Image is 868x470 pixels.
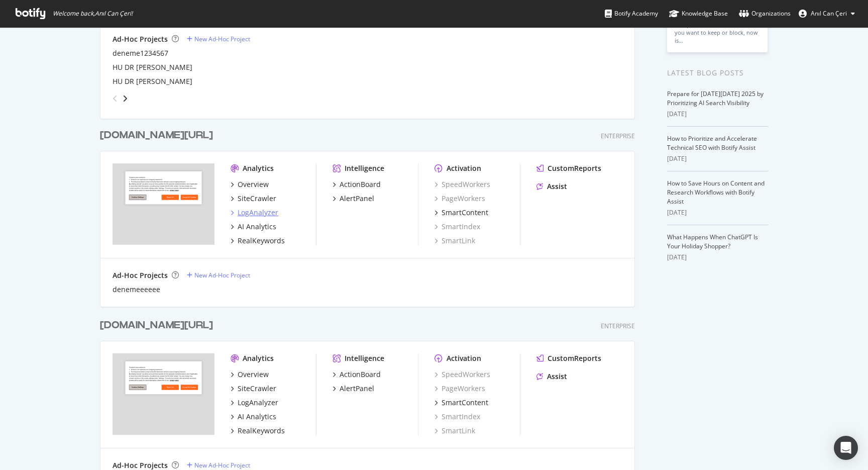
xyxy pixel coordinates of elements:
div: angle-left [108,90,122,107]
div: CustomReports [548,163,601,173]
a: SpeedWorkers [435,369,490,380]
div: Botify Academy [605,9,658,19]
button: Anıl Can Çeri [791,6,863,22]
a: SpeedWorkers [435,179,490,190]
div: RealKeywords [238,236,285,246]
a: SmartIndex [435,222,480,232]
div: Intelligence [345,163,384,173]
a: [DOMAIN_NAME][URL] [100,128,217,143]
a: AI Analytics [231,412,276,422]
a: SmartContent [435,208,488,218]
a: PageWorkers [435,384,485,394]
a: New Ad-Hoc Project [187,35,250,43]
a: LogAnalyzer [231,398,278,408]
div: Analytics [243,163,274,173]
div: Analytics [243,353,274,363]
div: Assist [547,181,567,192]
div: LogAnalyzer [238,208,278,218]
div: Latest Blog Posts [667,67,768,78]
a: HU DR [PERSON_NAME] [113,62,192,72]
div: New Ad-Hoc Project [194,461,250,469]
div: RealKeywords [238,426,285,436]
a: LogAnalyzer [231,208,278,218]
div: Ad-Hoc Projects [113,34,168,44]
a: RealKeywords [231,426,285,436]
div: CustomReports [548,353,601,363]
div: SiteCrawler [238,194,276,204]
div: New Ad-Hoc Project [194,35,250,43]
div: [DOMAIN_NAME][URL] [100,128,213,143]
div: [DATE] [667,253,768,262]
a: Prepare for [DATE][DATE] 2025 by Prioritizing AI Search Visibility [667,89,764,107]
a: ActionBoard [333,179,381,190]
div: ActionBoard [340,369,381,380]
div: Open Intercom Messenger [834,436,858,460]
a: deneme1234567 [113,48,168,58]
div: HU DR [PERSON_NAME] [113,76,192,86]
a: [DOMAIN_NAME][URL] [100,318,217,333]
a: denemeeeeee [113,285,160,295]
span: Welcome back, Anıl Can Çeri ! [53,10,133,18]
a: CustomReports [536,353,601,363]
div: Enterprise [601,132,635,140]
div: [DATE] [667,208,768,217]
a: How to Save Hours on Content and Research Workflows with Botify Assist [667,179,765,206]
a: PageWorkers [435,194,485,204]
a: SiteCrawler [231,384,276,394]
div: LogAnalyzer [238,398,278,408]
div: Assist [547,371,567,382]
div: Intelligence [345,353,384,363]
a: SmartLink [435,236,475,246]
div: New Ad-Hoc Project [194,271,250,279]
a: How to Prioritize and Accelerate Technical SEO with Botify Assist [667,134,757,152]
a: What Happens When ChatGPT Is Your Holiday Shopper? [667,233,758,250]
a: RealKeywords [231,236,285,246]
div: AlertPanel [340,194,374,204]
img: trendyol.com/ro [113,163,214,245]
div: SmartContent [442,208,488,218]
div: Knowledge Base [669,9,728,19]
div: Activation [447,353,481,363]
div: Activation [447,163,481,173]
a: SmartLink [435,426,475,436]
div: SiteCrawler [238,384,276,394]
div: ActionBoard [340,179,381,190]
div: angle-right [122,93,129,104]
div: Ad-Hoc Projects [113,270,168,280]
a: New Ad-Hoc Project [187,461,250,469]
a: Overview [231,369,269,380]
div: AI Analytics [238,412,276,422]
div: Organizations [739,9,791,19]
a: ActionBoard [333,369,381,380]
a: SiteCrawler [231,194,276,204]
div: AI Analytics [238,222,276,232]
div: [DATE] [667,110,768,119]
div: Overview [238,369,269,380]
span: Anıl Can Çeri [811,9,847,18]
a: CustomReports [536,163,601,173]
a: Assist [536,371,567,382]
div: AlertPanel [340,384,374,394]
img: trendyol.com/ar [113,353,214,435]
div: [DOMAIN_NAME][URL] [100,318,213,333]
a: SmartContent [435,398,488,408]
a: AlertPanel [333,194,374,204]
div: Enterprise [601,322,635,330]
div: Overview [238,179,269,190]
div: If you haven’t yet grappled with the question of what AI traffic you want to keep or block, now is… [675,13,760,45]
a: New Ad-Hoc Project [187,271,250,279]
a: SmartIndex [435,412,480,422]
a: AI Analytics [231,222,276,232]
a: AlertPanel [333,384,374,394]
